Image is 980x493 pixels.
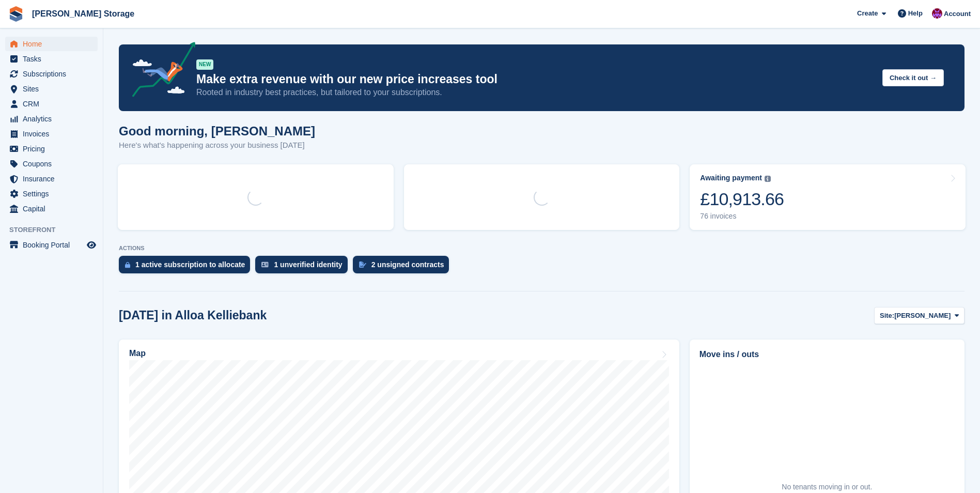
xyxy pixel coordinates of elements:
[23,97,85,111] span: CRM
[5,37,98,51] a: menu
[5,112,98,126] a: menu
[23,37,85,51] span: Home
[23,202,85,216] span: Capital
[700,189,784,210] div: £10,913.66
[8,6,24,22] img: stora-icon-8386f47178a22dfd0bd8f6a31ec36ba5ce8667c1dd55bd0f319d3a0aa187defe.svg
[699,348,955,361] h2: Move ins / outs
[23,142,85,156] span: Pricing
[908,8,923,19] span: Help
[857,8,878,19] span: Create
[129,349,146,358] h2: Map
[700,174,762,182] div: Awaiting payment
[85,239,98,251] a: Preview store
[880,311,894,321] span: Site:
[5,97,98,111] a: menu
[23,172,85,186] span: Insurance
[782,482,872,492] div: No tenants moving in or out.
[23,82,85,96] span: Sites
[119,256,255,279] a: 1 active subscription to allocate
[135,260,245,269] div: 1 active subscription to allocate
[274,260,342,269] div: 1 unverified identity
[5,142,98,156] a: menu
[700,212,784,221] div: 76 invoices
[196,87,874,98] p: Rooted in industry best practices, but tailored to your subscriptions.
[359,261,366,268] img: contract_signature_icon-13c848040528278c33f63329250d36e43548de30e8caae1d1a13099fd9432cc5.svg
[23,127,85,141] span: Invoices
[5,82,98,96] a: menu
[23,157,85,171] span: Coupons
[23,52,85,66] span: Tasks
[353,256,455,279] a: 2 unsigned contracts
[5,187,98,201] a: menu
[261,261,269,268] img: verify_identity-adf6edd0f0f0b5bbfe63781bf79b02c33cf7c696d77639b501bdc392416b5a36.svg
[5,238,98,252] a: menu
[9,225,103,235] span: Storefront
[894,311,951,321] span: [PERSON_NAME]
[5,157,98,171] a: menu
[690,164,966,230] a: Awaiting payment £10,913.66 76 invoices
[28,5,138,22] a: [PERSON_NAME] Storage
[119,124,315,138] h1: Good morning, [PERSON_NAME]
[23,112,85,126] span: Analytics
[5,52,98,66] a: menu
[882,69,944,86] button: Check it out →
[119,140,315,151] p: Here's what's happening across your business [DATE]
[932,8,942,19] img: Audra Whitelaw
[196,72,874,87] p: Make extra revenue with our new price increases tool
[371,260,444,269] div: 2 unsigned contracts
[123,42,196,101] img: price-adjustments-announcement-icon-8257ccfd72463d97f412b2fc003d46551f7dbcb40ab6d574587a9cd5c0d94...
[944,9,971,19] span: Account
[23,67,85,81] span: Subscriptions
[5,202,98,216] a: menu
[255,256,352,279] a: 1 unverified identity
[765,176,771,182] img: icon-info-grey-7440780725fd019a000dd9b08b2336e03edf1995a4989e88bcd33f0948082b44.svg
[23,187,85,201] span: Settings
[119,309,267,322] h2: [DATE] in Alloa Kelliebank
[5,67,98,81] a: menu
[196,59,213,70] div: NEW
[874,307,965,324] button: Site: [PERSON_NAME]
[5,172,98,186] a: menu
[119,245,965,252] p: ACTIONS
[23,238,85,252] span: Booking Portal
[5,127,98,141] a: menu
[125,261,130,268] img: active_subscription_to_allocate_icon-d502201f5373d7db506a760aba3b589e785aa758c864c3986d89f69b8ff3...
